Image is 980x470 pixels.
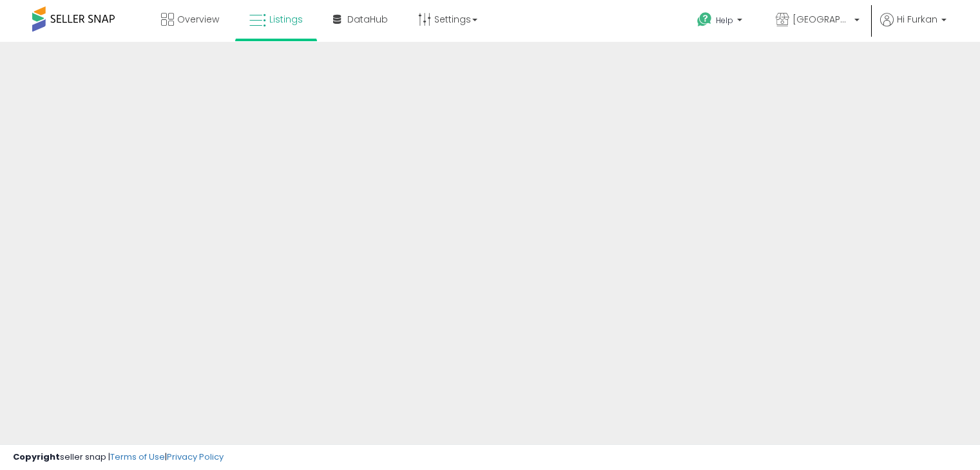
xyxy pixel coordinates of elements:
a: Help [687,2,755,42]
span: Help [716,15,733,26]
strong: Copyright [13,451,60,463]
span: Listings [269,13,303,26]
span: DataHub [347,13,388,26]
span: Overview [177,13,219,26]
span: Hi Furkan [897,13,937,26]
a: Hi Furkan [880,13,946,42]
div: seller snap | | [13,451,224,464]
a: Terms of Use [110,451,165,463]
span: [GEOGRAPHIC_DATA] [793,13,850,26]
a: Privacy Policy [167,451,224,463]
i: Get Help [697,12,713,28]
